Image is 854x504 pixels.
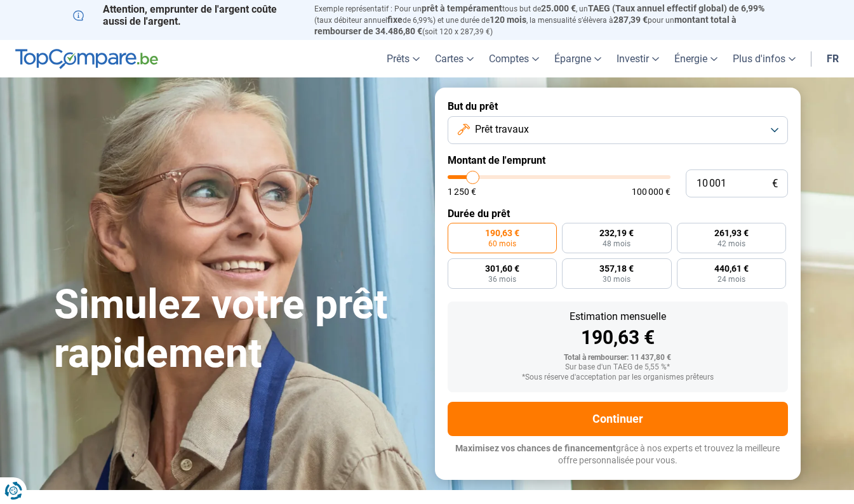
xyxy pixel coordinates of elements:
[458,354,778,362] div: Total à rembourser: 11 437,80 €
[427,40,481,77] a: Cartes
[455,443,616,453] span: Maximisez vos chances de financement
[448,154,788,166] label: Montant de l'emprunt
[458,363,778,372] div: Sur base d'un TAEG de 5,55 %*
[485,264,519,273] span: 301,60 €
[819,40,846,77] a: fr
[485,229,519,237] span: 190,63 €
[725,40,803,77] a: Plus d'infos
[488,240,516,248] span: 60 mois
[613,15,648,25] span: 287,39 €
[73,3,299,27] p: Attention, emprunter de l'argent coûte aussi de l'argent.
[458,328,778,347] div: 190,63 €
[481,40,547,77] a: Comptes
[490,15,526,25] span: 120 mois
[448,208,788,220] label: Durée du prêt
[714,229,749,237] span: 261,93 €
[448,402,788,436] button: Continuer
[717,275,745,283] span: 24 mois
[448,442,788,467] p: grâce à nos experts et trouvez la meilleure offre personnalisée pour vous.
[15,49,158,69] img: TopCompare
[717,240,745,248] span: 42 mois
[547,40,609,77] a: Épargne
[448,100,788,112] label: But du prêt
[314,15,737,36] span: montant total à rembourser de 34.486,80 €
[54,281,420,378] h1: Simulez votre prêt rapidement
[772,178,778,189] span: €
[458,312,778,322] div: Estimation mensuelle
[387,15,403,25] span: fixe
[609,40,667,77] a: Investir
[599,264,634,273] span: 357,18 €
[667,40,725,77] a: Énergie
[458,373,778,382] div: *Sous réserve d'acceptation par les organismes prêteurs
[541,3,576,13] span: 25.000 €
[448,116,788,144] button: Prêt travaux
[632,187,671,196] span: 100 000 €
[603,275,630,283] span: 30 mois
[714,264,749,273] span: 440,61 €
[379,40,427,77] a: Prêts
[588,3,764,13] span: TAEG (Taux annuel effectif global) de 6,99%
[422,3,502,13] span: prêt à tempérament
[314,3,782,37] p: Exemple représentatif : Pour un tous but de , un (taux débiteur annuel de 6,99%) et une durée de ...
[488,275,516,283] span: 36 mois
[603,240,630,248] span: 48 mois
[599,229,634,237] span: 232,19 €
[475,123,529,136] span: Prêt travaux
[448,187,476,196] span: 1 250 €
